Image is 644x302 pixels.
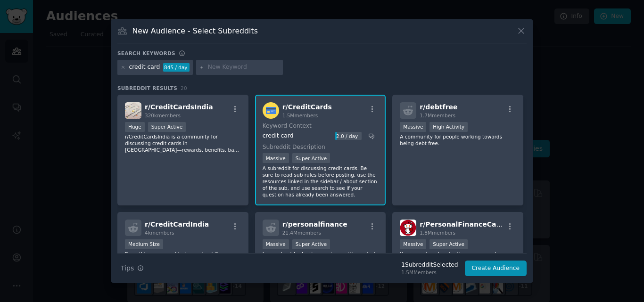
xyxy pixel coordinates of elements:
div: Super Active [292,239,330,249]
p: A community for people working towards being debt free. [400,133,516,147]
span: Subreddit Results [117,85,177,91]
div: Super Active [292,153,330,163]
div: High Activity [429,122,468,132]
button: Create Audience [465,261,527,277]
span: r/ PersonalFinanceCanada [420,220,514,228]
span: r/ CreditCardIndia [145,220,209,228]
div: 845 / day [163,63,190,72]
p: Learn about budgeting, saving, getting out of debt, credit, investing, and retirement planning. J... [263,251,379,270]
div: credit card [129,63,160,72]
img: PersonalFinanceCanada [400,220,416,236]
div: 1 Subreddit Selected [401,261,458,269]
div: Super Active [148,122,186,132]
div: 1.5M Members [401,269,458,276]
span: r/ CreditCardsIndia [145,103,213,111]
span: Tips [121,263,134,273]
h3: New Audience - Select Subreddits [132,26,258,36]
p: A subreddit for discussing credit cards. Be sure to read sub rules before posting, use the resour... [263,165,379,198]
input: New Keyword [208,63,280,72]
div: 2.0 / day [335,132,362,140]
button: Tips [117,260,147,277]
div: credit card [263,132,332,140]
div: Super Active [429,239,468,249]
span: 1.5M members [282,113,318,118]
dt: Keyword Context [263,122,375,131]
span: 20 [181,85,187,91]
span: 320k members [145,113,181,118]
span: r/ debtfree [420,103,457,111]
span: 1.8M members [420,230,455,236]
div: Massive [400,122,426,132]
img: CreditCards [263,102,279,119]
span: 4k members [145,230,174,236]
span: r/ personalfinance [282,220,347,228]
p: Everything you need to know about finance products in [GEOGRAPHIC_DATA]. [125,251,241,264]
div: Massive [263,239,289,249]
p: Your one-stop shop to discuss personal finance within [GEOGRAPHIC_DATA]. [400,251,516,264]
h3: Search keywords [117,50,175,57]
span: 21.4M members [282,230,321,236]
dt: Subreddit Description [263,143,379,152]
div: Medium Size [125,239,163,249]
p: r/CreditCardsIndia is a community for discussing credit cards in [GEOGRAPHIC_DATA]—rewards, benef... [125,133,241,153]
div: Huge [125,122,145,132]
span: r/ CreditCards [282,103,332,111]
img: CreditCardsIndia [125,102,141,119]
span: 1.7M members [420,113,455,118]
div: Massive [400,239,426,249]
div: Massive [263,153,289,163]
